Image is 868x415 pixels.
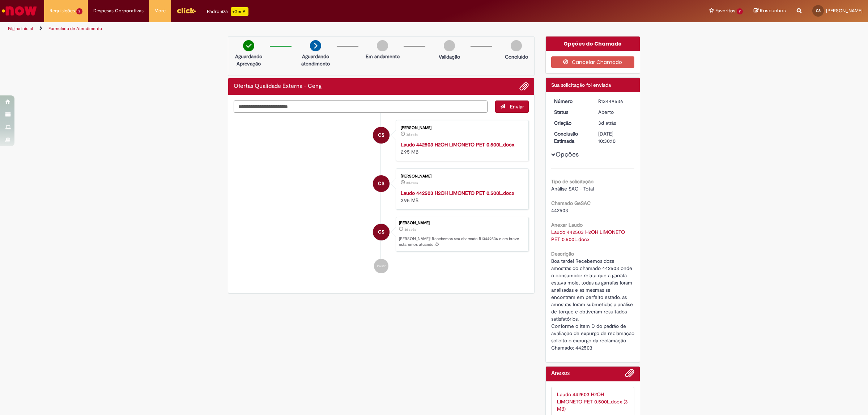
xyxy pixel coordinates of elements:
[404,227,416,232] time: 26/08/2025 16:30:06
[378,223,384,241] span: CS
[373,175,390,192] div: Christiane De Sa
[519,82,529,91] button: Adicionar anexos
[5,22,573,35] ul: Trilhas de página
[439,53,460,60] p: Validação
[401,126,521,130] div: [PERSON_NAME]
[310,40,321,51] img: arrow-next.png
[598,98,632,105] div: R13449536
[625,368,634,381] button: Adicionar anexos
[551,370,570,377] h2: Anexos
[505,53,528,60] p: Concluído
[495,100,529,113] button: Enviar
[551,222,583,228] b: Anexar Laudo
[231,7,248,16] p: +GenAi
[48,26,102,31] a: Formulário de Atendimento
[401,190,514,196] a: Laudo 442503 H2OH LIMONETO PET 0.500L.docx
[377,40,388,51] img: img-circle-grey.png
[551,178,593,185] b: Tipo de solicitação
[551,229,626,243] a: Download de Laudo 442503 H2OH LIMONETO PET 0.500L.docx
[406,181,418,185] span: 3d atrás
[406,181,418,185] time: 26/08/2025 16:29:39
[551,200,591,206] b: Chamado GeSAC
[76,8,82,14] span: 2
[176,5,196,16] img: click_logo_yellow_360x200.png
[546,37,640,51] div: Opções do Chamado
[234,113,529,281] ul: Histórico de tíquete
[93,7,144,14] span: Despesas Corporativas
[401,189,521,204] div: 2.95 MB
[406,132,418,137] span: 3d atrás
[406,132,418,137] time: 26/08/2025 16:29:50
[511,40,522,51] img: img-circle-grey.png
[378,127,384,144] span: CS
[373,127,390,144] div: Christiane De Sa
[549,130,593,145] dt: Conclusão Estimada
[551,56,635,68] button: Cancelar Chamado
[373,224,390,240] div: Christiane De Sa
[549,98,593,105] dt: Número
[551,82,611,88] span: Sua solicitação foi enviada
[551,258,636,351] span: Boa tarde! Recebemos doze amostras do chamado 442503 onde o consumidor relata que a garrafa estav...
[551,207,568,214] span: 442503
[715,7,735,14] span: Favoritos
[8,26,33,31] a: Página inicial
[816,8,821,13] span: CS
[399,236,525,247] p: [PERSON_NAME]! Recebemos seu chamado R13449536 e em breve estaremos atuando.
[366,53,400,60] p: Em andamento
[1,4,38,18] img: ServiceNow
[737,8,743,14] span: 7
[826,8,863,14] span: [PERSON_NAME]
[231,53,266,67] p: Aguardando Aprovação
[399,221,525,225] div: [PERSON_NAME]
[598,108,632,116] div: Aberto
[598,120,616,126] time: 26/08/2025 16:30:06
[234,83,322,90] h2: Ofertas Qualidade Externa - Ceng Histórico de tíquete
[401,141,521,155] div: 2.95 MB
[234,217,529,252] li: Christiane De Sa
[50,7,75,14] span: Requisições
[401,141,514,148] a: Laudo 442503 H2OH LIMONETO PET 0.500L.docx
[401,174,521,179] div: [PERSON_NAME]
[243,40,254,51] img: check-circle-green.png
[510,103,524,110] span: Enviar
[557,391,628,412] a: Laudo 442503 H2OH LIMONETO PET 0.500L.docx (3 MB)
[551,185,594,192] span: Análise SAC - Total
[760,7,786,14] span: Rascunhos
[549,119,593,127] dt: Criação
[404,227,416,232] span: 3d atrás
[234,100,488,113] textarea: Digite sua mensagem aqui...
[549,108,593,116] dt: Status
[598,130,632,145] div: [DATE] 10:30:10
[551,251,574,257] b: Descrição
[444,40,455,51] img: img-circle-grey.png
[598,119,632,127] div: 26/08/2025 16:30:06
[598,120,616,126] span: 3d atrás
[378,175,384,192] span: CS
[298,53,333,67] p: Aguardando atendimento
[754,8,786,14] a: Rascunhos
[154,7,166,14] span: More
[207,7,248,16] div: Padroniza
